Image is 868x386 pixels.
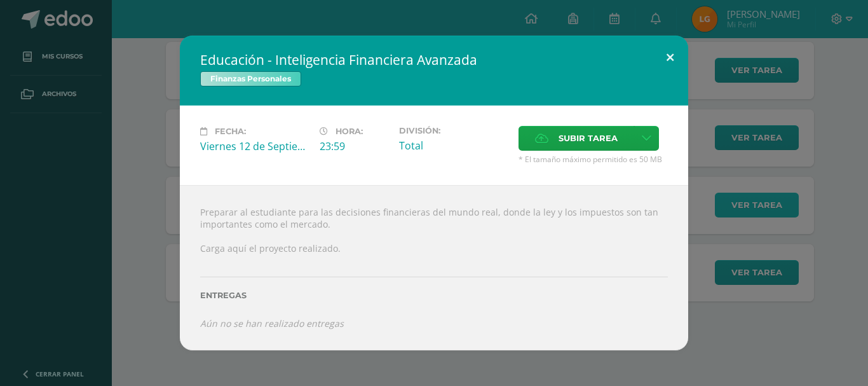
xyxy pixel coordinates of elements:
span: Hora: [336,127,363,136]
span: Subir tarea [559,127,618,150]
h2: Educación - Inteligencia Financiera Avanzada [200,51,668,69]
span: Fecha: [215,127,246,136]
div: Total [399,139,508,153]
div: 23:59 [320,139,389,153]
button: Close (Esc) [652,36,688,79]
label: División: [399,126,508,135]
div: Viernes 12 de Septiembre [200,139,309,153]
i: Aún no se han realizado entregas [200,317,344,329]
span: * El tamaño máximo permitido es 50 MB [519,154,668,165]
div: Preparar al estudiante para las decisiones financieras del mundo real, donde la ley y los impuest... [180,185,688,350]
label: Entregas [200,291,668,300]
span: Finanzas Personales [200,71,301,86]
